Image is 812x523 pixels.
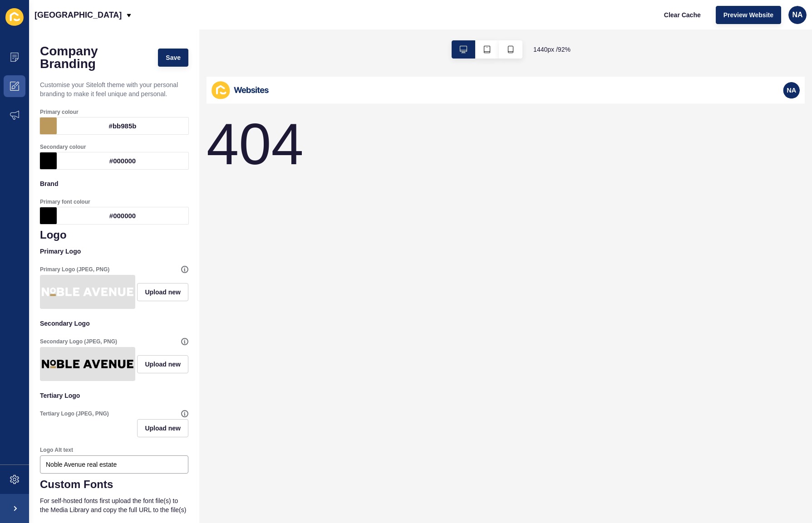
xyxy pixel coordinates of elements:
p: Tertiary Logo [40,386,188,406]
div: #000000 [57,152,188,169]
label: Primary Logo (JPEG, PNG) [40,266,109,273]
button: Upload new [137,283,188,301]
div: #000000 [57,207,188,224]
p: Primary Logo [40,241,188,261]
button: Clear Cache [656,6,709,24]
h1: Company Branding [40,45,149,70]
div: #bb985b [57,117,188,134]
img: d12e1beeecf887c27f618f546e6177af.png [42,277,133,307]
button: Save [158,49,188,67]
label: Primary colour [40,108,79,116]
label: Tertiary Logo (JPEG, PNG) [40,410,109,417]
span: Upload new [145,360,181,369]
label: Secondary Logo (JPEG, PNG) [40,338,117,345]
label: Logo Alt text [40,446,73,454]
span: Preview Website [723,10,773,20]
button: Upload new [137,355,188,373]
img: cdb2e303e2a3d697733e1247bddcc196.png [42,349,133,379]
iframe: To enrich screen reader interactions, please activate Accessibility in Grammarly extension settings [207,77,805,518]
p: Customise your Siteloft theme with your personal branding to make it feel unique and personal. [40,75,188,104]
p: Brand [40,174,188,194]
p: Secondary Logo [40,313,188,333]
p: [GEOGRAPHIC_DATA] [34,4,122,26]
p: For self-hosted fonts first upload the font file(s) to the Media Library and copy the full URL to... [40,491,188,520]
button: Preview Website [716,6,781,24]
button: Upload new [137,419,188,437]
span: 1440 px / 92 % [533,45,571,54]
label: Primary font colour [40,198,90,205]
span: Upload new [145,424,181,433]
span: NA [792,10,802,20]
label: Secondary colour [40,143,86,151]
h1: Custom Fonts [40,478,188,491]
span: NA [634,10,644,20]
h1: Logo [40,229,188,241]
span: Upload new [145,288,181,297]
span: Clear Cache [664,10,701,20]
span: Save [166,53,181,62]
